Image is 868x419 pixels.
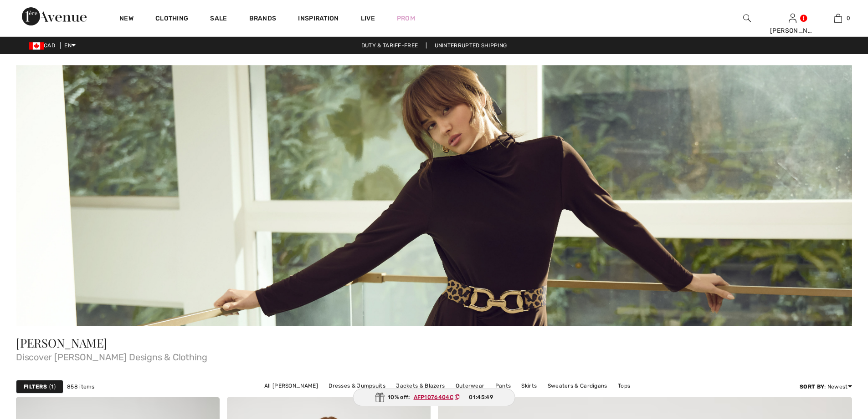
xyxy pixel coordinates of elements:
img: Gift.svg [375,393,384,402]
span: 858 items [67,383,95,391]
img: 1ère Avenue [22,7,87,25]
span: Inspiration [298,15,339,24]
span: 01:45:49 [469,393,493,401]
a: Sweaters & Cardigans [543,380,612,392]
div: [PERSON_NAME] [770,26,815,35]
span: 1 [49,383,56,391]
div: 10% off: [353,389,515,406]
strong: Sort By [800,384,824,390]
a: 0 [816,13,860,24]
span: 0 [847,14,850,22]
img: search the website [743,13,751,24]
a: Sale [210,15,227,24]
strong: Filters [24,383,47,391]
a: Jackets & Blazers [391,380,449,392]
a: Prom [397,14,415,23]
a: New [119,15,134,24]
a: Sign In [789,14,796,22]
a: Pants [491,380,516,392]
a: Outerwear [451,380,489,392]
div: : Newest [800,383,852,391]
img: My Bag [834,13,842,24]
span: Discover [PERSON_NAME] Designs & Clothing [16,349,852,362]
img: Frank Lyman - Canada | Shop Frank Lyman Clothing Online at 1ère Avenue [16,65,852,326]
span: CAD [29,42,59,49]
a: Tops [613,380,635,392]
a: Live [361,14,375,23]
span: [PERSON_NAME] [16,335,107,351]
img: My Info [789,13,796,24]
span: EN [64,42,76,49]
a: All [PERSON_NAME] [260,380,323,392]
a: Clothing [155,15,188,24]
a: Brands [249,15,277,24]
ins: AFP1076404C [414,394,453,400]
a: Dresses & Jumpsuits [324,380,390,392]
a: Skirts [517,380,541,392]
img: Canadian Dollar [29,42,44,50]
